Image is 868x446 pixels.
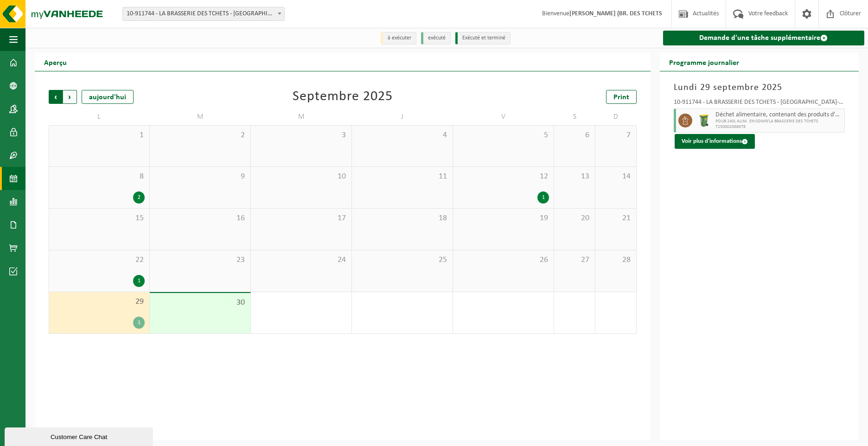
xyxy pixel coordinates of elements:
span: 6 [559,130,590,140]
div: Septembre 2025 [293,90,393,104]
span: 22 [54,255,145,265]
span: 11 [357,172,448,182]
a: Print [606,90,637,104]
li: à exécuter [381,32,416,45]
span: Suivant [63,90,77,104]
span: Print [613,94,629,101]
span: 9 [154,172,246,182]
td: L [49,108,150,125]
h2: Aperçu [35,53,76,71]
div: 2 [133,191,145,204]
td: J [352,108,453,125]
span: 30 [154,298,246,308]
span: 20 [559,213,590,223]
td: D [595,108,637,125]
span: 7 [600,130,632,140]
span: 21 [600,213,632,223]
td: M [150,108,251,125]
span: 5 [458,130,549,140]
div: 1 [133,275,145,287]
img: WB-0240-HPE-GN-50 [697,114,711,127]
span: 26 [458,255,549,265]
span: 14 [600,172,632,182]
span: 12 [458,172,549,182]
td: V [453,108,554,125]
iframe: chat widget [5,426,155,446]
span: 16 [154,213,246,223]
a: Demande d'une tâche supplémentaire [663,31,864,45]
span: 17 [255,213,347,223]
span: 29 [54,297,145,307]
span: 25 [357,255,448,265]
div: aujourd'hui [82,90,134,104]
span: 18 [357,213,448,223]
td: S [554,108,595,125]
span: 10-911744 - LA BRASSERIE DES TCHETS - LIBRAMONT-CHEVIGNY [122,7,285,21]
span: 28 [600,255,632,265]
span: 10-911744 - LA BRASSERIE DES TCHETS - LIBRAMONT-CHEVIGNY [123,7,284,20]
span: 3 [255,130,347,140]
span: 8 [54,172,145,182]
h2: Programme journalier [660,53,748,71]
span: T250002068978 [715,124,842,130]
li: Exécuté et terminé [455,32,511,45]
span: 1 [54,130,145,140]
div: 1 [133,317,145,329]
span: 2 [154,130,246,140]
span: 23 [154,255,246,265]
div: 10-911744 - LA BRASSERIE DES TCHETS - [GEOGRAPHIC_DATA]-[GEOGRAPHIC_DATA] [674,99,845,108]
span: 10 [255,172,347,182]
span: 13 [559,172,590,182]
span: Déchet alimentaire, contenant des produits d'origine animale, non emballé, catégorie 3 [715,111,842,119]
button: Voir plus d'informations [675,134,755,149]
div: 1 [537,191,549,204]
span: 19 [458,213,549,223]
li: exécuté [421,32,451,45]
td: M [251,108,352,125]
span: 4 [357,130,448,140]
span: POUB 240L ALIM. EN COMP/LA BRASSERIE DES TCHETS [715,119,842,124]
span: 27 [559,255,590,265]
span: 24 [255,255,347,265]
strong: [PERSON_NAME] (BR. DES TCHETS [569,10,662,17]
span: 15 [54,213,145,223]
span: Précédent [49,90,63,104]
h3: Lundi 29 septembre 2025 [674,81,845,95]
